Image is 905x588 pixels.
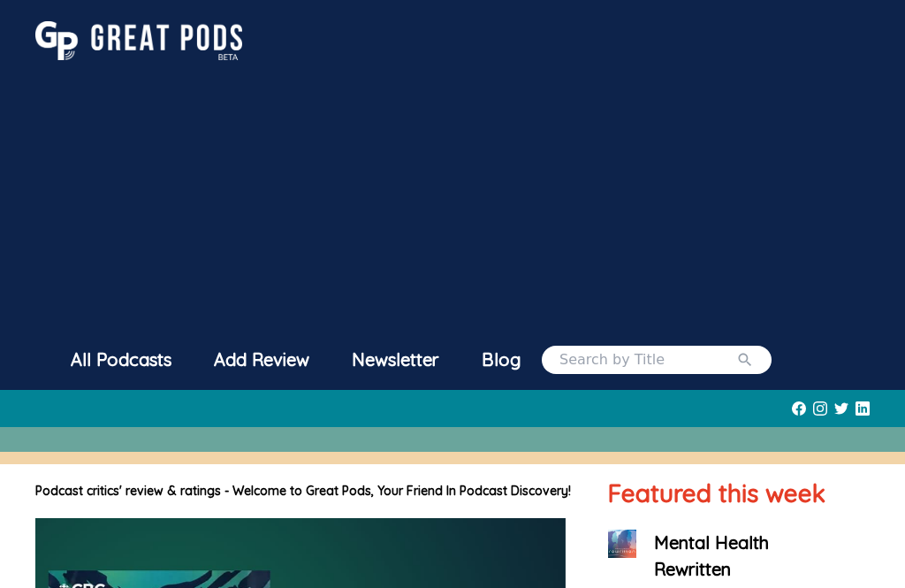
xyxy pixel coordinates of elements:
h1: Featured this week [608,475,834,512]
img: GreatPods [35,21,242,60]
h1: Podcast critics' review & ratings - Welcome to Great Pods, Your Friend In Podcast Discovery! [35,482,573,500]
a: Add Review [193,337,331,383]
a: All Podcasts [49,337,193,383]
input: Search by Title [559,349,736,370]
iframe: Advertisement [49,80,870,328]
a: Newsletter [331,337,460,383]
img: Mental Health Rewritten [608,530,636,558]
a: Blog [460,337,542,383]
a: Mental Health Rewritten [654,530,834,583]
